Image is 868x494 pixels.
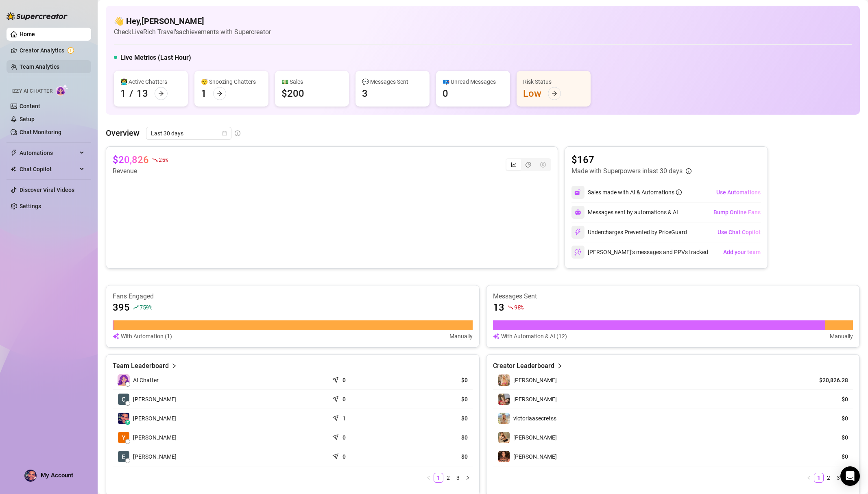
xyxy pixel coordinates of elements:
div: Messages sent by automations & AI [571,206,678,219]
span: [PERSON_NAME] [513,396,557,403]
span: Izzy AI Chatter [11,87,52,95]
span: My Account [41,472,73,479]
a: Team Analytics [20,63,59,70]
img: svg%3e [574,248,582,256]
button: right [463,473,473,483]
img: Anthia [498,374,510,386]
span: Bump Online Fans [713,209,761,215]
img: izzy-ai-chatter-avatar-DDCN_rTZ.svg [118,374,130,386]
img: Youmi Oh [118,432,129,443]
img: Jay Richardson [118,413,129,424]
span: [PERSON_NAME] [133,452,177,461]
a: 2 [444,473,453,482]
span: [PERSON_NAME] [513,434,557,441]
span: AI Chatter [133,376,159,385]
h4: 👋 Hey, [PERSON_NAME] [114,15,271,27]
span: Chat Copilot [20,163,77,176]
span: line-chart [511,162,517,168]
div: 0 [443,87,448,100]
article: With Automation (1) [121,332,172,341]
div: 1 [201,87,207,100]
span: send [332,432,340,440]
span: [PERSON_NAME] [133,433,177,442]
a: 2 [824,473,833,482]
span: [PERSON_NAME] [513,377,557,383]
span: right [557,361,563,371]
article: Manually [830,332,853,341]
img: Chat Copilot [11,166,16,172]
span: calendar [222,131,227,136]
div: 📪 Unread Messages [443,77,504,86]
article: Team Leaderboard [113,361,169,371]
img: svg%3e [574,189,582,196]
div: 13 [137,87,148,100]
div: 💬 Messages Sent [362,77,423,86]
span: arrow-right [158,91,164,96]
article: With Automation & AI (12) [501,332,567,341]
span: [PERSON_NAME] [133,414,177,423]
span: info-circle [686,168,691,174]
img: Celest B [118,394,129,405]
article: $0 [811,433,848,442]
article: Revenue [113,166,168,176]
span: dollar-circle [540,162,546,168]
a: Creator Analytics exclamation-circle [20,44,85,57]
li: 1 [434,473,443,483]
a: Home [20,31,35,37]
a: 1 [434,473,443,482]
article: 13 [493,301,504,314]
span: Last 30 days [151,127,227,139]
img: AI Chatter [56,84,68,96]
span: 759 % [140,303,152,311]
div: 👩‍💻 Active Chatters [120,77,181,86]
article: $167 [571,153,691,166]
li: 3 [833,473,843,483]
span: send [332,375,340,383]
article: $0 [406,453,468,461]
span: arrow-right [217,91,222,96]
a: Settings [20,203,41,209]
li: 3 [453,473,463,483]
span: victoriaasecretss [513,415,556,422]
article: $0 [406,395,468,403]
img: svg%3e [574,229,582,236]
span: fall [508,305,513,310]
img: Eirene Cartujan… [118,451,129,462]
article: $20,826.28 [811,376,848,384]
span: send [332,413,340,421]
a: 3 [834,473,843,482]
span: Add your team [723,249,761,255]
span: 25 % [159,156,168,163]
li: Previous Page [804,473,814,483]
article: $0 [406,433,468,442]
div: segmented control [506,158,551,171]
img: logo-BBDzfeDw.svg [7,12,68,20]
div: [PERSON_NAME]’s messages and PPVs tracked [571,246,708,259]
li: Previous Page [424,473,434,483]
div: 💵 Sales [281,77,342,86]
img: svg%3e [493,332,499,341]
span: send [332,394,340,402]
article: Creator Leaderboard [493,361,554,371]
div: 1 [120,87,126,100]
a: Setup [20,116,35,122]
li: Next Page [463,473,473,483]
div: $200 [281,87,304,100]
span: rise [133,305,139,310]
button: Bump Online Fans [713,206,761,219]
li: 2 [443,473,453,483]
article: 0 [342,395,346,403]
li: 2 [824,473,833,483]
h5: Live Metrics (Last Hour) [120,53,191,63]
span: right [171,361,177,371]
img: victoriaasecretss [498,413,510,424]
article: $0 [406,414,468,422]
img: Ashley [498,394,510,405]
a: 3 [454,473,462,482]
span: info-circle [235,131,240,136]
article: $0 [811,395,848,403]
article: $0 [811,414,848,422]
div: z [125,420,130,425]
span: Automations [20,146,77,159]
article: 0 [342,376,346,384]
